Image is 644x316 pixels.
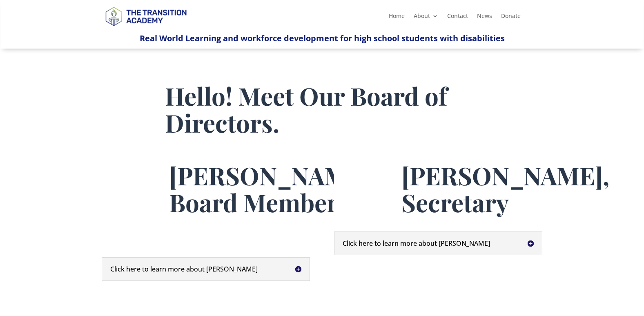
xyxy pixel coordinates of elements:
[169,159,377,218] span: [PERSON_NAME], Board Member
[140,33,505,44] span: Real World Learning and workforce development for high school students with disabilities
[110,266,301,272] h5: Click here to learn more about [PERSON_NAME]
[343,240,534,247] h5: Click here to learn more about [PERSON_NAME]
[102,24,190,32] a: Logo-Noticias
[165,79,447,139] span: Hello! Meet Our Board of Directors.
[389,13,405,22] a: Home
[447,13,468,22] a: Contact
[477,13,492,22] a: News
[501,13,521,22] a: Donate
[102,2,190,31] img: TTA Brand_TTA Primary Logo_Horizontal_Light BG
[401,159,609,218] span: [PERSON_NAME], Secretary
[414,13,438,22] a: About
